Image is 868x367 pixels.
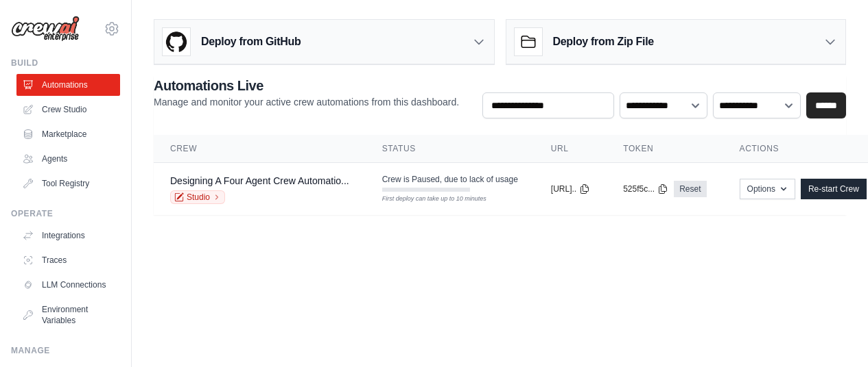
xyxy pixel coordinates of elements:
a: Re-start Crew [801,179,867,199]
div: First deploy can take up to 10 minutes [382,194,470,204]
th: Token [607,135,723,163]
h3: Deploy from Zip File [553,34,654,50]
a: Studio [170,190,225,204]
a: Crew Studio [16,99,120,121]
a: Agents [16,148,120,170]
div: Manage [11,345,120,356]
h2: Automations Live [154,76,459,95]
a: Designing A Four Agent Crew Automatio... [170,175,349,186]
button: Options [740,179,795,199]
div: Operate [11,208,120,219]
th: Status [366,135,535,163]
a: Automations [16,74,120,96]
h3: Deploy from GitHub [201,34,301,50]
a: Tool Registry [16,173,120,194]
a: Integrations [16,225,120,246]
p: Manage and monitor your active crew automations from this dashboard. [154,95,459,109]
div: Build [11,58,120,68]
a: Traces [16,249,120,271]
img: GitHub Logo [163,28,190,55]
span: Crew is Paused, due to lack of usage [382,174,518,185]
a: Environment Variables [16,299,120,331]
th: Crew [154,135,366,163]
a: LLM Connections [16,274,120,296]
a: Marketplace [16,123,120,145]
button: 525f5c... [623,183,668,194]
img: Logo [11,16,80,42]
a: Reset [674,181,706,197]
th: URL [535,135,607,163]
